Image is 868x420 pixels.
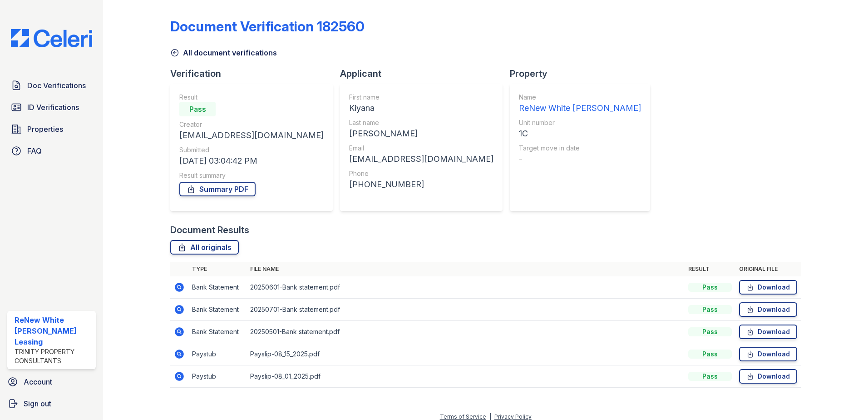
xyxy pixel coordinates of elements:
[24,376,52,387] span: Account
[7,120,96,138] a: Properties
[4,373,99,391] a: Account
[688,327,732,336] div: Pass
[349,93,493,102] div: First name
[188,276,247,299] td: Bank Statement
[27,145,42,156] span: FAQ
[179,120,324,129] div: Creator
[4,395,99,413] a: Sign out
[15,315,92,347] div: ReNew White [PERSON_NAME] Leasing
[188,299,247,321] td: Bank Statement
[188,321,247,343] td: Bank Statement
[519,144,641,153] div: Target move in date
[179,102,216,116] div: Pass
[349,178,493,191] div: [PHONE_NUMBER]
[247,262,685,276] th: File name
[179,182,256,196] a: Summary PDF
[188,262,247,276] th: Type
[519,102,641,115] div: ReNew White [PERSON_NAME]
[170,240,239,255] a: All originals
[349,127,493,140] div: [PERSON_NAME]
[735,262,801,276] th: Original file
[7,98,96,116] a: ID Verifications
[170,47,277,58] a: All document verifications
[688,305,732,314] div: Pass
[519,127,641,140] div: 1C
[739,347,797,361] a: Download
[440,413,486,420] a: Terms of Service
[349,169,493,178] div: Phone
[179,171,324,180] div: Result summary
[688,372,732,381] div: Pass
[247,299,685,321] td: 20250701-Bank statement.pdf
[519,118,641,127] div: Unit number
[7,142,96,160] a: FAQ
[349,102,493,115] div: Kiyana
[510,67,657,80] div: Property
[247,321,685,343] td: 20250501-Bank statement.pdf
[179,129,324,142] div: [EMAIL_ADDRESS][DOMAIN_NAME]
[739,369,797,384] a: Download
[494,413,532,420] a: Privacy Policy
[24,398,51,409] span: Sign out
[688,350,732,359] div: Pass
[15,347,92,365] div: Trinity Property Consultants
[179,93,324,102] div: Result
[739,280,797,295] a: Download
[349,118,493,127] div: Last name
[188,365,247,388] td: Paystub
[688,283,732,292] div: Pass
[519,153,641,165] div: -
[179,155,324,167] div: [DATE] 03:04:42 PM
[247,365,685,388] td: Payslip-08_01_2025.pdf
[170,18,365,35] div: Document Verification 182560
[170,67,340,80] div: Verification
[349,144,493,153] div: Email
[349,153,493,165] div: [EMAIL_ADDRESS][DOMAIN_NAME]
[247,343,685,365] td: Payslip-08_15_2025.pdf
[170,224,249,236] div: Document Results
[179,145,324,155] div: Submitted
[27,80,86,91] span: Doc Verifications
[340,67,510,80] div: Applicant
[739,325,797,339] a: Download
[519,93,641,102] div: Name
[7,76,96,95] a: Doc Verifications
[519,93,641,115] a: Name ReNew White [PERSON_NAME]
[4,29,99,47] img: CE_Logo_Blue-a8612792a0a2168367f1c8372b55b34899dd931a85d93a1a3d3e32e68fde9ad4.png
[27,124,63,135] span: Properties
[685,262,735,276] th: Result
[188,343,247,365] td: Paystub
[489,413,491,420] div: |
[739,302,797,317] a: Download
[27,102,79,113] span: ID Verifications
[247,276,685,299] td: 20250601-Bank statement.pdf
